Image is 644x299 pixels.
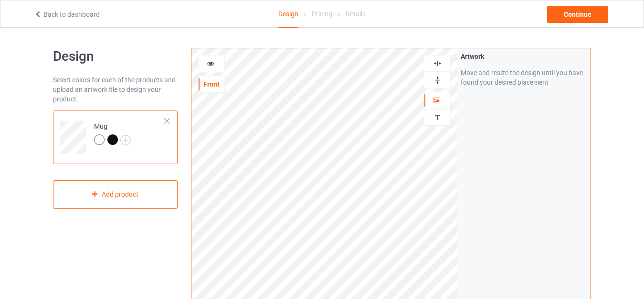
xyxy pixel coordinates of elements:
img: svg%3E%0A [433,113,442,122]
div: Continue [547,6,608,23]
img: svg%3E%0A [433,59,442,68]
div: Front [199,79,224,89]
div: Pricing [312,0,332,27]
h1: Design [53,48,178,65]
div: Add product [53,180,178,209]
div: Artwork [461,52,587,61]
div: Select colors for each of the products and upload an artwork file to design your product. [53,75,178,104]
div: Move and resize the design until you have found your desired placement [461,68,587,87]
img: svg%3E%0A [433,76,442,85]
div: Mug [94,122,131,144]
a: Back to dashboard [34,11,100,18]
div: Details [346,0,366,27]
img: svg+xml;base64,PD94bWwgdmVyc2lvbj0iMS4wIiBlbmNvZGluZz0iVVRGLTgiPz4KPHN2ZyB3aWR0aD0iMjJweCIgaGVpZ2... [120,135,131,145]
div: Mug [53,111,178,164]
div: Design [278,0,298,28]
